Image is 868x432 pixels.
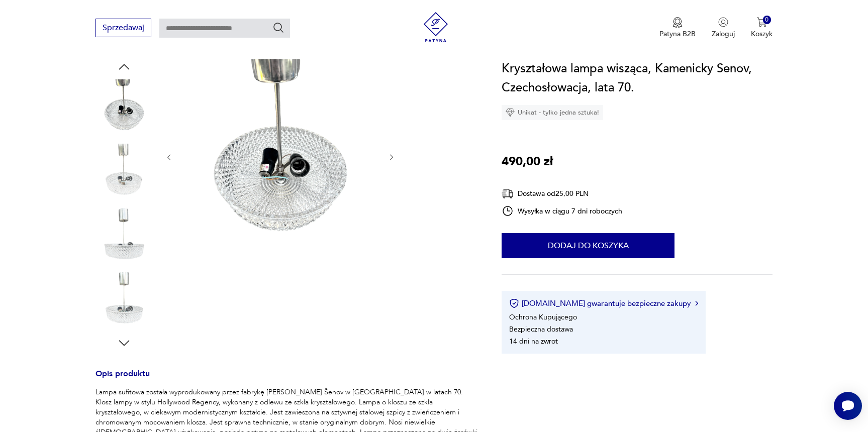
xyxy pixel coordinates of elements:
[695,301,698,306] img: Ikona strzałki w prawo
[659,30,696,39] p: Patyna B2B
[509,312,577,322] li: Ochrona Kupującego
[502,152,553,171] p: 490,00 zł
[95,19,151,37] button: Sprzedawaj
[509,298,698,308] button: [DOMAIN_NAME] gwarantuje bezpieczne zakupy
[763,16,771,25] div: 0
[95,79,153,137] img: Zdjęcie produktu Kryształowa lampa wisząca, Kamenicky Senov, Czechosłowacja, lata 70.
[183,59,377,253] img: Zdjęcie produktu Kryształowa lampa wisząca, Kamenicky Senov, Czechosłowacja, lata 70.
[509,298,519,308] img: Ikona certyfikatu
[95,207,153,265] img: Zdjęcie produktu Kryształowa lampa wisząca, Kamenicky Senov, Czechosłowacja, lata 70.
[509,337,558,346] li: 14 dni na zwrot
[95,25,151,32] a: Sprzedawaj
[834,392,862,420] iframe: Smartsupp widget button
[502,59,773,97] h1: Kryształowa lampa wisząca, Kamenicky Senov, Czechosłowacja, lata 70.
[95,371,477,387] h3: Opis produktu
[712,30,735,39] p: Zaloguj
[272,22,284,34] button: Szukaj
[502,205,622,217] div: Wysyłka w ciągu 7 dni roboczych
[757,17,767,27] img: Ikona koszyka
[95,144,153,201] img: Zdjęcie produktu Kryształowa lampa wisząca, Kamenicky Senov, Czechosłowacja, lata 70.
[718,17,728,27] img: Ikonka użytkownika
[659,17,696,39] a: Ikona medaluPatyna B2B
[502,187,622,200] div: Dostawa od 25,00 PLN
[509,325,573,334] li: Bezpieczna dostawa
[672,17,683,28] img: Ikona medalu
[751,30,773,39] p: Koszyk
[502,105,603,120] div: Unikat - tylko jedna sztuka!
[502,233,674,258] button: Dodaj do koszyka
[712,17,735,39] button: Zaloguj
[506,108,515,117] img: Ikona diamentu
[95,272,153,329] img: Zdjęcie produktu Kryształowa lampa wisząca, Kamenicky Senov, Czechosłowacja, lata 70.
[751,17,773,39] button: 0Koszyk
[659,17,696,39] button: Patyna B2B
[502,187,514,200] img: Ikona dostawy
[421,12,451,42] img: Patyna - sklep z meblami i dekoracjami vintage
